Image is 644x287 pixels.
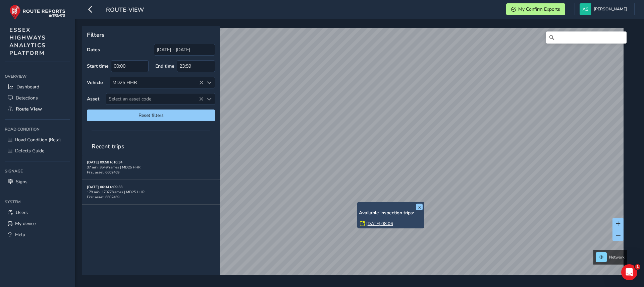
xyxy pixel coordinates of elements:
div: MD25 HHR [110,77,204,88]
strong: [DATE] 06:34 to 09:33 [87,185,122,190]
canvas: Map [85,28,624,283]
span: Signs [16,178,28,185]
span: Recent trips [87,138,129,155]
p: Filters [87,30,215,39]
span: 1 [635,264,640,270]
span: route-view [106,6,144,15]
button: My Confirm Exports [506,3,565,15]
button: Reset filters [87,110,215,121]
div: Overview [5,71,70,81]
span: First asset: 6602469 [87,195,119,200]
div: 179 min | 17077 frames | MD25 HHR [87,190,215,195]
input: Search [546,31,627,44]
label: Dates [87,47,100,53]
span: Defects Guide [15,148,44,154]
span: My Confirm Exports [518,6,560,12]
a: Road Condition (Beta) [5,134,70,145]
div: Select an asset code [204,93,215,104]
span: Help [15,231,25,238]
a: Route View [5,103,70,115]
div: Road Condition [5,124,70,134]
label: End time [155,63,174,69]
a: Signs [5,176,70,187]
a: [DATE] 08:06 [366,221,393,227]
h6: Available inspection trips: [359,210,423,216]
a: Dashboard [5,81,70,92]
img: rr logo [9,5,65,20]
span: [PERSON_NAME] [594,3,627,15]
a: Users [5,207,70,218]
strong: [DATE] 09:58 to 10:34 [87,160,122,165]
button: [PERSON_NAME] [580,3,630,15]
label: Asset [87,96,99,102]
span: Detections [16,95,38,101]
a: My device [5,218,70,229]
iframe: Intercom live chat [621,264,637,280]
span: Dashboard [16,84,39,90]
span: Reset filters [92,112,210,119]
span: Select an asset code [106,93,204,104]
div: 37 min | 3549 frames | MD25 HHR [87,165,215,170]
label: Vehicle [87,79,103,86]
span: Network [609,255,625,260]
span: First asset: 6602469 [87,170,119,175]
a: Help [5,229,70,240]
a: Detections [5,92,70,103]
a: Defects Guide [5,145,70,156]
span: ESSEX HIGHWAYS ANALYTICS PLATFORM [9,26,46,57]
span: My device [15,220,36,227]
span: Road Condition (Beta) [15,137,61,143]
span: Route View [16,106,42,112]
button: x [416,204,423,210]
span: Users [16,209,28,216]
label: Start time [87,63,109,69]
img: diamond-layout [580,3,591,15]
div: System [5,197,70,207]
div: Signage [5,166,70,176]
